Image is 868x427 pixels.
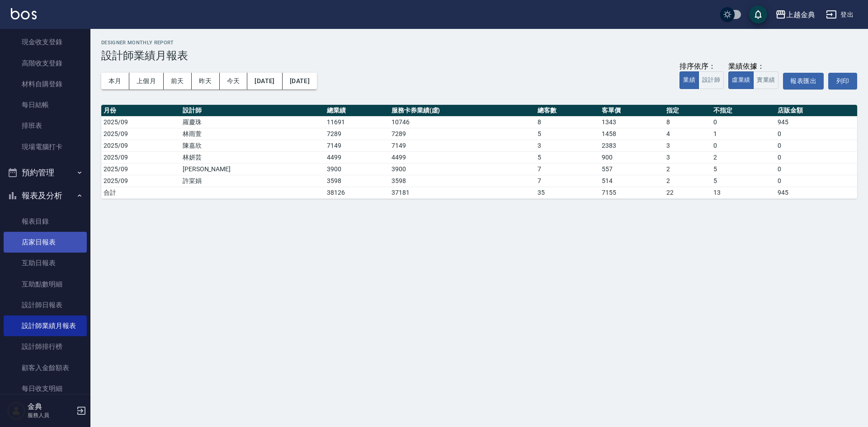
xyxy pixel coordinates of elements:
[4,115,87,136] a: 排班表
[728,62,778,71] div: 業績依據：
[775,187,857,198] td: 945
[389,151,535,163] td: 4499
[325,105,389,117] th: 總業績
[828,73,857,89] button: 列印
[599,151,664,163] td: 900
[220,73,248,89] button: 今天
[711,175,775,187] td: 5
[711,187,775,198] td: 13
[535,116,599,128] td: 8
[822,6,857,23] button: 登出
[783,73,824,89] button: 報表匯出
[4,357,87,378] a: 顧客入金餘額表
[4,274,87,295] a: 互助點數明細
[389,187,535,198] td: 37181
[664,175,711,187] td: 2
[698,71,724,89] button: 設計師
[325,116,389,128] td: 11691
[389,163,535,175] td: 3900
[325,151,389,163] td: 4499
[664,187,711,198] td: 22
[664,116,711,128] td: 8
[535,187,599,198] td: 35
[101,73,129,89] button: 本月
[753,71,778,89] button: 實業績
[101,49,857,62] h3: 設計師業績月報表
[711,105,775,117] th: 不指定
[664,140,711,151] td: 3
[535,140,599,151] td: 3
[180,163,325,175] td: [PERSON_NAME]
[180,116,325,128] td: 羅慶珠
[749,5,767,23] button: save
[711,151,775,163] td: 2
[535,105,599,117] th: 總客數
[4,211,87,232] a: 報表目錄
[4,184,87,207] button: 報表及分析
[101,163,180,175] td: 2025/09
[389,140,535,151] td: 7149
[599,116,664,128] td: 1343
[325,128,389,140] td: 7289
[389,175,535,187] td: 3598
[101,40,857,46] h2: Designer Monthly Report
[679,62,724,71] div: 排序依序：
[325,175,389,187] td: 3598
[7,402,25,420] img: Person
[4,94,87,115] a: 每日結帳
[101,151,180,163] td: 2025/09
[4,53,87,74] a: 高階收支登錄
[192,73,220,89] button: 昨天
[325,140,389,151] td: 7149
[599,163,664,175] td: 557
[283,73,317,89] button: [DATE]
[101,105,180,117] th: 月份
[711,140,775,151] td: 0
[599,187,664,198] td: 7155
[180,140,325,151] td: 陳嘉欣
[4,136,87,157] a: 現場電腦打卡
[28,402,74,411] h5: 金典
[11,8,37,19] img: Logo
[775,105,857,117] th: 店販金額
[101,140,180,151] td: 2025/09
[711,116,775,128] td: 0
[101,105,857,199] table: a dense table
[389,105,535,117] th: 服務卡券業績(虛)
[599,175,664,187] td: 514
[711,128,775,140] td: 1
[180,175,325,187] td: 許寀娟
[599,140,664,151] td: 2383
[389,128,535,140] td: 7289
[775,175,857,187] td: 0
[664,105,711,117] th: 指定
[664,163,711,175] td: 2
[325,163,389,175] td: 3900
[728,71,754,89] button: 虛業績
[786,9,815,20] div: 上越金典
[129,73,164,89] button: 上個月
[535,128,599,140] td: 5
[389,116,535,128] td: 10746
[535,151,599,163] td: 5
[101,116,180,128] td: 2025/09
[4,32,87,52] a: 現金收支登錄
[4,295,87,315] a: 設計師日報表
[711,163,775,175] td: 5
[679,71,699,89] button: 業績
[4,315,87,336] a: 設計師業績月報表
[775,128,857,140] td: 0
[4,253,87,273] a: 互助日報表
[775,116,857,128] td: 945
[180,128,325,140] td: 林雨萱
[4,74,87,94] a: 材料自購登錄
[775,163,857,175] td: 0
[101,175,180,187] td: 2025/09
[4,336,87,357] a: 設計師排行榜
[101,128,180,140] td: 2025/09
[535,175,599,187] td: 7
[247,73,282,89] button: [DATE]
[599,128,664,140] td: 1458
[4,232,87,253] a: 店家日報表
[4,161,87,184] button: 預約管理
